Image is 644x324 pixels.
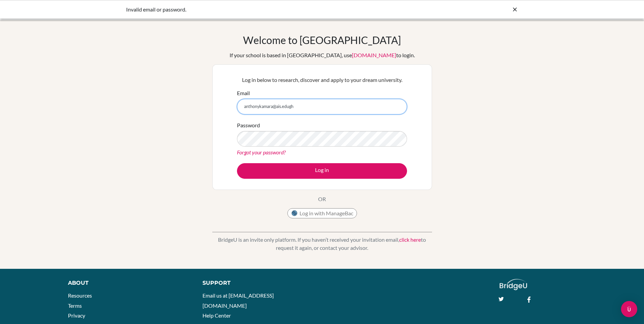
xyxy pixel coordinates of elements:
[202,279,314,287] div: Support
[318,195,326,203] p: OR
[287,208,357,218] button: Log in with ManageBac
[230,51,415,59] div: If your school is based in [GEOGRAPHIC_DATA], use to login.
[237,121,260,129] label: Password
[237,89,250,97] label: Email
[237,76,407,84] p: Log in below to research, discover and apply to your dream university.
[237,163,407,179] button: Log in
[202,312,231,319] a: Help Center
[352,52,396,58] a: [DOMAIN_NAME]
[68,292,92,299] a: Resources
[500,279,527,290] img: logo_white@2x-f4f0deed5e89b7ecb1c2cc34c3e3d731f90f0f143d5ea2071677605dd97b5244.png
[202,292,274,309] a: Email us at [EMAIL_ADDRESS][DOMAIN_NAME]
[243,34,401,46] h1: Welcome to [GEOGRAPHIC_DATA]
[212,236,432,252] p: BridgeU is an invite only platform. If you haven’t received your invitation email, to request it ...
[68,312,85,319] a: Privacy
[126,5,417,14] div: Invalid email or password.
[237,149,286,155] a: Forgot your password?
[399,236,421,243] a: click here
[68,279,187,287] div: About
[68,302,82,309] a: Terms
[621,301,637,317] div: Open Intercom Messenger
